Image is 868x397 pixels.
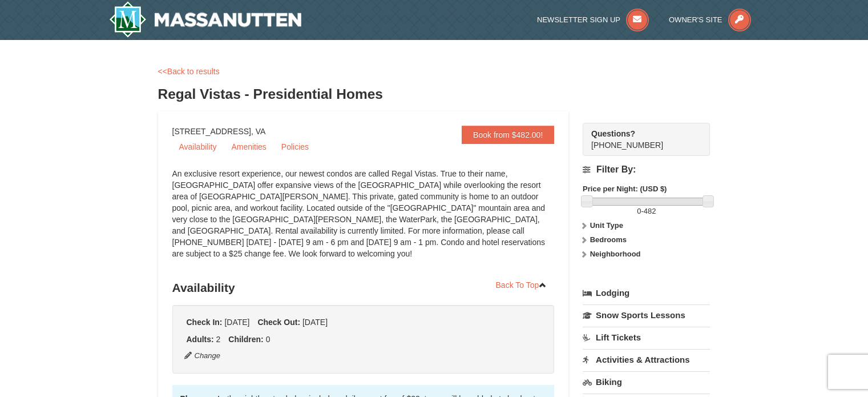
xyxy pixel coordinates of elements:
[228,335,263,344] strong: Children:
[644,207,656,215] span: 482
[590,250,641,258] strong: Neighborhood
[590,221,623,230] strong: Unit Type
[224,138,273,155] a: Amenities
[669,15,722,24] span: Owner's Site
[669,15,751,24] a: Owner's Site
[583,349,710,370] a: Activities & Attractions
[109,1,302,38] a: Massanutten Resort
[590,235,627,244] strong: Bedrooms
[216,335,221,344] span: 2
[637,207,641,215] span: 0
[257,318,300,327] strong: Check Out:
[583,327,710,348] a: Lift Tickets
[583,165,710,175] h4: Filter By:
[172,168,555,271] div: An exclusive resort experience, our newest condos are called Regal Vistas. True to their name, [G...
[109,1,302,38] img: Massanutten Resort Logo
[591,129,635,138] strong: Questions?
[591,128,689,150] span: [PHONE_NUMBER]
[583,371,710,392] a: Biking
[302,318,328,327] span: [DATE]
[158,83,710,106] h3: Regal Vistas - Presidential Homes
[462,126,554,144] a: Book from $482.00!
[488,276,555,294] a: Back To Top
[266,335,271,344] span: 0
[583,283,710,303] a: Lodging
[583,185,667,193] strong: Price per Night: (USD $)
[184,350,221,362] button: Change
[224,318,249,327] span: [DATE]
[187,335,214,344] strong: Adults:
[187,318,223,327] strong: Check In:
[583,304,710,326] a: Snow Sports Lessons
[158,67,220,76] a: <<Back to results
[172,138,224,155] a: Availability
[537,15,620,24] span: Newsletter Sign Up
[172,276,555,299] h3: Availability
[583,206,710,217] label: -
[537,15,649,24] a: Newsletter Sign Up
[274,138,316,155] a: Policies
